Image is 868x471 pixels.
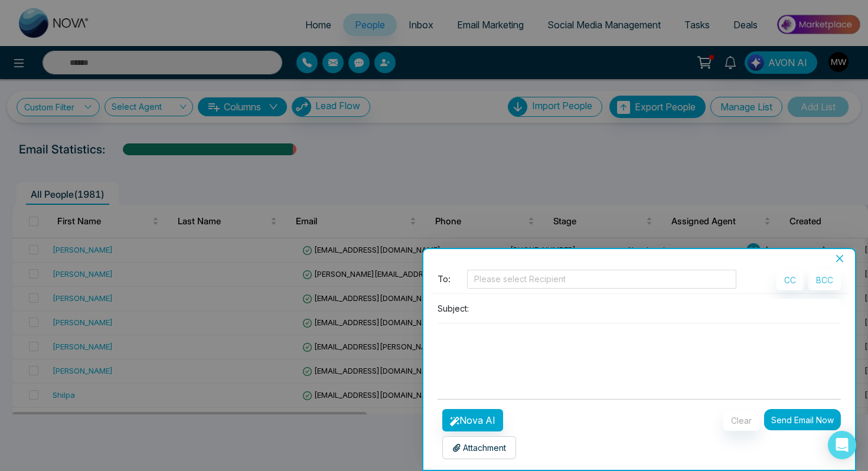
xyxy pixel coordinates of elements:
span: close [835,254,844,263]
button: Nova AI [442,409,503,431]
button: Close [831,253,848,264]
p: Subject: [438,302,469,315]
span: To: [438,273,451,286]
div: Open Intercom Messenger [828,431,856,459]
button: Send Email Now [764,409,841,430]
button: CC [776,270,804,290]
p: Attachment [452,441,506,454]
button: BCC [808,270,841,290]
button: Clear [723,410,759,431]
